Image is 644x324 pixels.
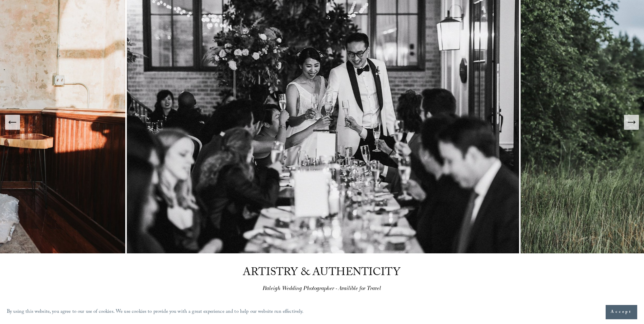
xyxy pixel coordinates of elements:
span: Accept [611,309,632,316]
p: By using this website, you agree to our use of cookies. We use cookies to provide you with a grea... [7,307,304,317]
button: Accept [606,305,637,319]
button: Previous Slide [5,115,20,130]
span: ARTISTRY & AUTHENTICITY [243,264,400,283]
button: Next Slide [624,115,639,130]
em: Raleigh Wedding Photographer - Availible for Travel [263,285,381,292]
